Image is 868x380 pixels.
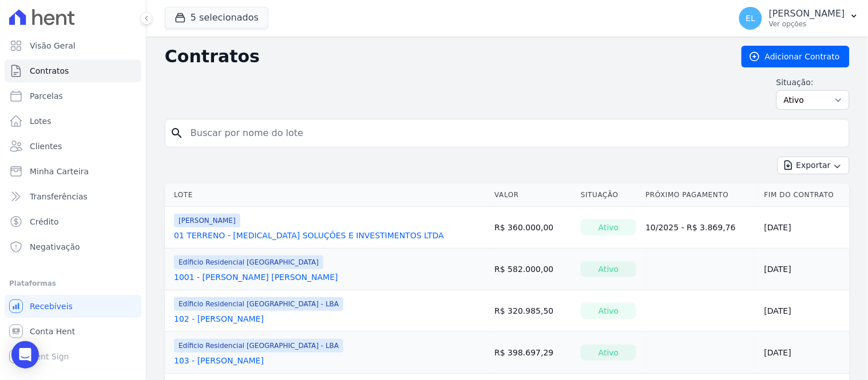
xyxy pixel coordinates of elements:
[490,249,576,290] td: R$ 582.000,00
[5,135,141,158] a: Clientes
[490,183,576,207] th: Valor
[184,122,845,145] input: Buscar por nome do lote
[645,223,736,232] a: 10/2025 - R$ 3.869,76
[490,207,576,249] td: R$ 360.000,00
[5,160,141,183] a: Minha Carteira
[30,115,51,127] span: Lotes
[760,249,850,290] td: [DATE]
[742,46,850,67] a: Adicionar Contrato
[165,7,268,29] button: 5 selecionados
[30,191,88,202] span: Transferências
[769,8,845,19] p: [PERSON_NAME]
[174,255,323,269] span: Edíficio Residencial [GEOGRAPHIC_DATA]
[30,40,76,51] span: Visão Geral
[5,185,141,208] a: Transferências
[5,85,141,107] a: Parcelas
[746,14,756,22] span: EL
[490,332,576,374] td: R$ 398.697,29
[30,166,89,177] span: Minha Carteira
[30,301,73,312] span: Recebíveis
[174,297,343,311] span: Edíficio Residencial [GEOGRAPHIC_DATA] - LBA
[490,290,576,332] td: R$ 320.985,50
[11,341,39,369] div: Open Intercom Messenger
[760,290,850,332] td: [DATE]
[581,261,636,277] div: Ativo
[760,207,850,249] td: [DATE]
[30,241,80,253] span: Negativação
[730,2,868,34] button: EL [PERSON_NAME] Ver opções
[174,271,338,283] a: 1001 - [PERSON_NAME] [PERSON_NAME]
[30,141,62,152] span: Clientes
[174,313,264,325] a: 102 - [PERSON_NAME]
[174,230,444,241] a: 01 TERRENO - [MEDICAL_DATA] SOLUÇÕES E INVESTIMENTOS LTDA
[769,19,845,29] p: Ver opções
[170,126,184,140] i: search
[30,216,59,227] span: Crédito
[5,295,141,318] a: Recebíveis
[165,183,490,207] th: Lote
[576,183,641,207] th: Situação
[5,210,141,233] a: Crédito
[760,183,850,207] th: Fim do Contrato
[581,219,636,235] div: Ativo
[778,157,850,174] button: Exportar
[5,320,141,343] a: Conta Hent
[641,183,759,207] th: Próximo Pagamento
[165,46,723,67] h2: Contratos
[9,277,137,290] div: Plataformas
[760,332,850,374] td: [DATE]
[581,345,636,361] div: Ativo
[5,110,141,133] a: Lotes
[5,34,141,57] a: Visão Geral
[174,214,240,227] span: [PERSON_NAME]
[30,90,63,102] span: Parcelas
[30,65,69,77] span: Contratos
[5,59,141,82] a: Contratos
[30,326,75,337] span: Conta Hent
[5,235,141,258] a: Negativação
[581,303,636,319] div: Ativo
[174,339,343,353] span: Edíficio Residencial [GEOGRAPHIC_DATA] - LBA
[776,77,850,88] label: Situação:
[174,355,264,366] a: 103 - [PERSON_NAME]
